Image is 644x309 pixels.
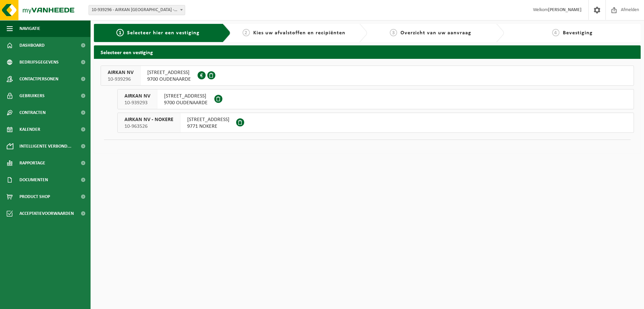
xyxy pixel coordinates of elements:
[19,138,71,155] span: Intelligente verbond...
[19,171,48,188] span: Documenten
[117,89,634,109] button: AIRKAN NV 10-939293 [STREET_ADDRESS]9700 OUDENAARDE
[94,45,641,59] h2: Selecteer een vestiging
[19,87,45,104] span: Gebruikers
[164,100,208,106] span: 9700 OUDENAARDE
[108,76,133,83] span: 10-939296
[19,37,45,54] span: Dashboard
[19,54,59,71] span: Bedrijfsgegevens
[108,69,133,76] span: AIRKAN NV
[89,5,185,15] span: 10-939296 - AIRKAN NV - OUDENAARDE
[147,76,191,83] span: 9700 OUDENAARDE
[187,116,229,123] span: [STREET_ADDRESS]
[548,7,582,12] strong: [PERSON_NAME]
[19,20,40,37] span: Navigatie
[563,30,593,36] span: Bevestiging
[116,29,124,36] span: 1
[117,113,634,133] button: AIRKAN NV - NOKERE 10-963526 [STREET_ADDRESS]9771 NOKERE
[390,29,397,36] span: 3
[253,30,345,36] span: Kies uw afvalstoffen en recipiënten
[552,29,559,36] span: 4
[124,93,150,100] span: AIRKAN NV
[124,123,173,130] span: 10-963526
[19,121,40,138] span: Kalender
[19,104,46,121] span: Contracten
[19,205,74,222] span: Acceptatievoorwaarden
[89,5,185,15] span: 10-939296 - AIRKAN NV - OUDENAARDE
[187,123,229,130] span: 9771 NOKERE
[127,30,200,36] span: Selecteer hier een vestiging
[243,29,250,36] span: 2
[19,188,50,205] span: Product Shop
[19,155,45,171] span: Rapportage
[124,100,150,106] span: 10-939293
[400,30,471,36] span: Overzicht van uw aanvraag
[101,66,634,86] button: AIRKAN NV 10-939296 [STREET_ADDRESS]9700 OUDENAARDE
[147,69,191,76] span: [STREET_ADDRESS]
[124,116,173,123] span: AIRKAN NV - NOKERE
[19,71,58,87] span: Contactpersonen
[164,93,208,100] span: [STREET_ADDRESS]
